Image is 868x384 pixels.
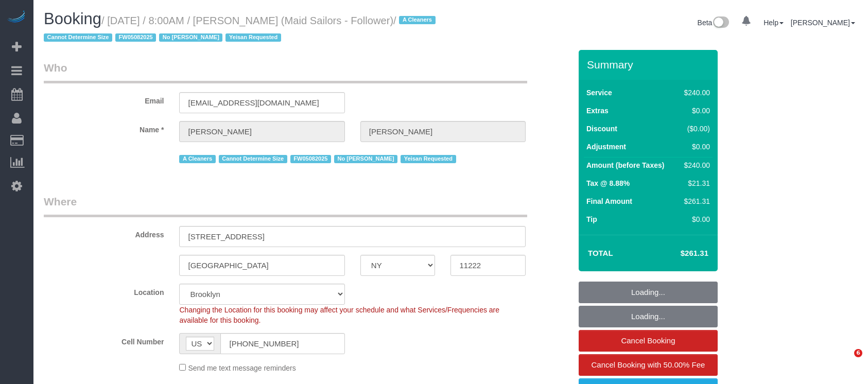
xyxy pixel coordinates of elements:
small: / [DATE] / 8:00AM / [PERSON_NAME] (Maid Sailors - Follower) [44,15,439,44]
span: Cannot Determine Size [44,33,112,42]
label: Tip [586,214,597,224]
a: Cancel Booking [579,330,718,352]
span: Yeisan Requested [225,33,281,42]
div: $21.31 [680,178,710,188]
h4: $261.31 [650,249,708,258]
h3: Summary [587,59,713,71]
span: Changing the Location for this booking may affect your schedule and what Services/Frequencies are... [179,306,499,324]
a: [PERSON_NAME] [791,19,855,27]
label: Email [36,92,171,106]
legend: Who [44,60,527,83]
span: Cancel Booking with 50.00% Fee [592,360,705,369]
label: Address [36,226,171,240]
legend: Where [44,194,527,217]
label: Adjustment [586,142,626,152]
a: Cancel Booking with 50.00% Fee [579,354,718,376]
div: $261.31 [680,196,710,206]
div: $240.00 [680,88,710,98]
label: Final Amount [586,196,632,206]
input: Last Name [360,121,526,142]
div: $0.00 [680,106,710,116]
a: Beta [698,19,730,27]
iframe: Intercom live chat [833,349,858,374]
img: New interface [712,16,729,30]
label: Extras [586,106,609,116]
img: Automaid Logo [6,10,27,25]
span: Send me text message reminders [188,364,296,372]
span: Yeisan Requested [401,155,456,163]
input: First Name [179,121,344,142]
span: No [PERSON_NAME] [159,33,222,42]
strong: Total [588,249,613,257]
span: No [PERSON_NAME] [334,155,397,163]
label: Location [36,284,171,298]
input: City [179,255,344,276]
div: ($0.00) [680,124,710,134]
span: 6 [854,349,862,357]
span: A Cleaners [179,155,215,163]
span: FW05082025 [290,155,331,163]
input: Zip Code [450,255,526,276]
a: Help [763,19,784,27]
label: Discount [586,124,617,134]
div: $0.00 [680,214,710,224]
span: Booking [44,10,101,28]
label: Name * [36,121,171,135]
div: $0.00 [680,142,710,152]
span: Cannot Determine Size [219,155,287,163]
input: Cell Number [220,333,344,354]
label: Amount (before Taxes) [586,160,664,170]
label: Cell Number [36,333,171,347]
label: Tax @ 8.88% [586,178,630,188]
div: $240.00 [680,160,710,170]
span: A Cleaners [399,16,435,24]
span: FW05082025 [115,33,156,42]
label: Service [586,88,612,98]
input: Email [179,92,344,113]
